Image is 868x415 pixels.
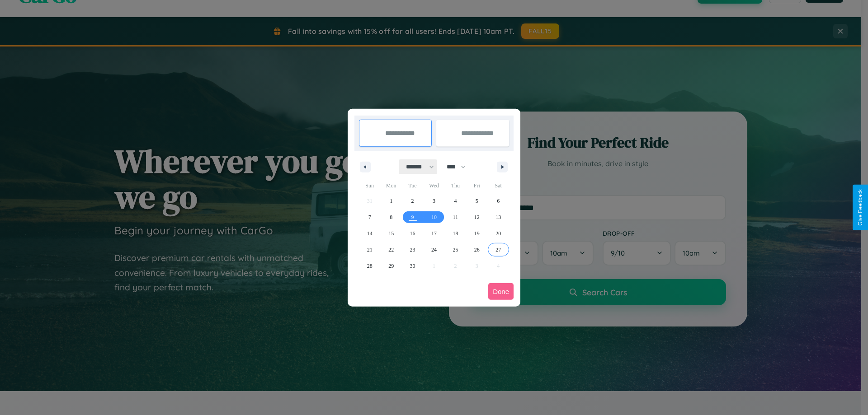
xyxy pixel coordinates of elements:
[453,242,458,258] span: 25
[359,258,380,274] button: 28
[423,209,444,225] button: 10
[423,242,444,258] button: 24
[359,225,380,242] button: 14
[488,178,509,193] span: Sat
[445,225,466,242] button: 18
[368,209,371,225] span: 7
[390,193,392,209] span: 1
[390,209,392,225] span: 8
[445,209,466,225] button: 11
[474,225,480,242] span: 19
[402,242,423,258] button: 23
[402,178,423,193] span: Tue
[380,178,401,193] span: Mon
[380,225,401,242] button: 15
[380,242,401,258] button: 22
[411,209,414,225] span: 9
[488,193,509,209] button: 6
[410,258,415,274] span: 30
[423,193,444,209] button: 3
[474,209,480,225] span: 12
[466,193,487,209] button: 5
[431,209,437,225] span: 10
[410,225,415,242] span: 16
[388,225,394,242] span: 15
[857,189,863,226] div: Give Feedback
[359,209,380,225] button: 7
[411,193,414,209] span: 2
[466,178,487,193] span: Fri
[466,242,487,258] button: 26
[367,242,373,258] span: 21
[495,242,501,258] span: 27
[445,178,466,193] span: Thu
[453,225,458,242] span: 18
[380,258,401,274] button: 29
[423,178,444,193] span: Wed
[454,193,457,209] span: 4
[445,242,466,258] button: 25
[476,193,478,209] span: 5
[453,209,458,225] span: 11
[488,209,509,225] button: 13
[488,283,514,300] button: Done
[431,242,437,258] span: 24
[402,193,423,209] button: 2
[433,193,435,209] span: 3
[495,225,501,242] span: 20
[402,225,423,242] button: 16
[380,209,401,225] button: 8
[466,225,487,242] button: 19
[495,209,501,225] span: 13
[410,242,415,258] span: 23
[474,242,480,258] span: 26
[359,178,380,193] span: Sun
[431,225,437,242] span: 17
[380,193,401,209] button: 1
[367,225,373,242] span: 14
[388,242,394,258] span: 22
[388,258,394,274] span: 29
[466,209,487,225] button: 12
[402,258,423,274] button: 30
[423,225,444,242] button: 17
[359,242,380,258] button: 21
[497,193,500,209] span: 6
[367,258,373,274] span: 28
[488,225,509,242] button: 20
[445,193,466,209] button: 4
[488,242,509,258] button: 27
[402,209,423,225] button: 9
